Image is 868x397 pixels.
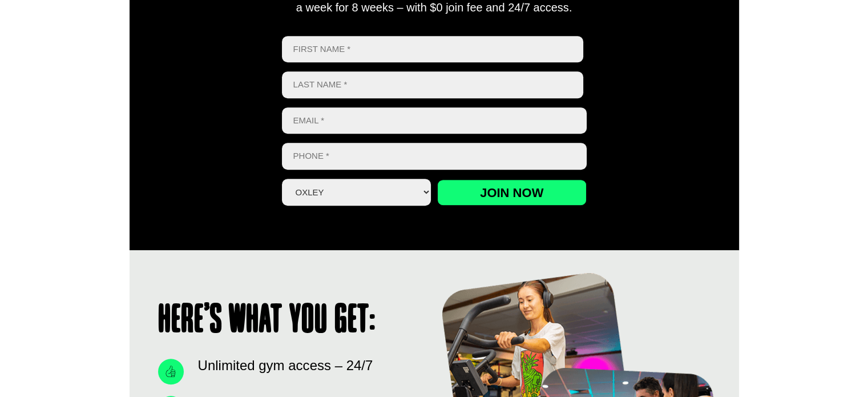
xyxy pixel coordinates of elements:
h1: Here’s what you get: [158,302,423,342]
input: Last name * [282,71,584,98]
input: Join now [437,179,587,206]
span: Unlimited gym access – 24/7 [195,355,373,376]
input: Phone * [282,143,587,170]
input: First name * [282,36,584,63]
input: Email * [282,107,587,134]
